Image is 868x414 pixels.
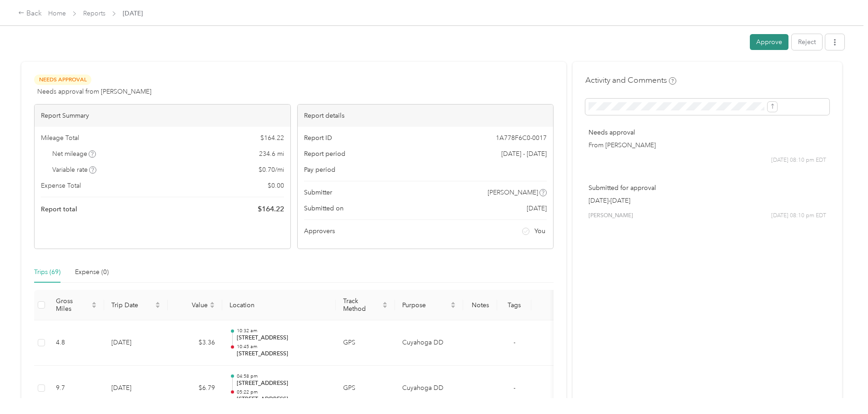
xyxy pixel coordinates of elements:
a: Home [48,10,66,17]
p: 04:58 pm [237,373,329,379]
div: Trips (69) [34,267,60,277]
p: Needs approval [589,128,826,137]
th: Gross Miles [49,290,104,320]
button: Reject [792,34,822,50]
span: $ 0.70 / mi [259,165,284,175]
span: Purpose [402,301,449,309]
span: Report ID [304,133,332,143]
td: Cuyahoga DD [395,320,463,366]
span: caret-down [382,304,388,309]
span: You [534,226,545,236]
p: 10:45 am [237,344,329,350]
span: Submitter [304,188,332,197]
p: [STREET_ADDRESS] [237,350,329,358]
span: caret-up [210,300,215,306]
span: Track Method [343,297,380,313]
th: Track Method [336,290,395,320]
span: [DATE] [123,9,143,18]
p: Submitted for approval [589,183,826,193]
th: Purpose [395,290,463,320]
span: [PERSON_NAME] [488,188,538,197]
th: Trip Date [104,290,168,320]
h4: Activity and Comments [585,75,676,86]
td: $6.79 [168,366,222,411]
span: - [514,384,515,392]
button: Approve [750,34,788,50]
span: Needs Approval [34,75,91,85]
span: Report total [41,205,77,214]
span: caret-up [155,300,160,306]
span: caret-up [382,300,388,306]
span: Trip Date [111,301,153,309]
p: 05:22 pm [237,389,329,395]
span: [PERSON_NAME] [589,212,633,220]
th: Value [168,290,222,320]
span: [DATE] [527,204,547,213]
span: $ 164.22 [260,133,284,143]
span: Value [175,301,208,309]
a: Reports [83,10,105,17]
span: caret-down [210,304,215,309]
span: caret-up [450,300,456,306]
p: [STREET_ADDRESS] [237,334,329,342]
p: 10:32 am [237,328,329,334]
th: Location [222,290,336,320]
p: [DATE]-[DATE] [589,196,826,205]
span: caret-down [450,304,456,309]
p: [STREET_ADDRESS] [237,395,329,404]
td: 4.8 [49,320,104,366]
div: Back [18,8,42,19]
td: [DATE] [104,366,168,411]
span: Submitted on [304,204,344,213]
td: GPS [336,366,395,411]
div: Report details [298,105,554,127]
span: $ 164.22 [258,204,284,214]
span: caret-up [91,300,97,306]
span: Gross Miles [56,297,90,313]
span: $ 0.00 [268,181,284,190]
span: [DATE] - [DATE] [501,149,547,159]
span: Mileage Total [41,133,79,143]
div: Report Summary [35,105,290,127]
span: 1A778F6C0-0017 [496,133,547,143]
span: caret-down [91,304,97,309]
div: Expense (0) [75,267,109,277]
td: 9.7 [49,366,104,411]
span: 234.6 mi [259,149,284,159]
span: Report period [304,149,345,159]
span: Needs approval from [PERSON_NAME] [37,87,151,96]
span: - [514,339,515,346]
span: Approvers [304,226,335,236]
span: Pay period [304,165,335,175]
span: caret-down [155,304,160,309]
td: Cuyahoga DD [395,366,463,411]
td: [DATE] [104,320,168,366]
td: $3.36 [168,320,222,366]
span: Expense Total [41,181,81,190]
span: [DATE] 08:10 pm EDT [771,212,826,220]
p: From [PERSON_NAME] [589,140,826,150]
span: Net mileage [52,149,96,159]
th: Tags [497,290,531,320]
span: Variable rate [52,165,97,175]
td: GPS [336,320,395,366]
span: [DATE] 08:10 pm EDT [771,156,826,165]
th: Notes [463,290,497,320]
iframe: Everlance-gr Chat Button Frame [817,363,868,414]
p: [STREET_ADDRESS] [237,379,329,388]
